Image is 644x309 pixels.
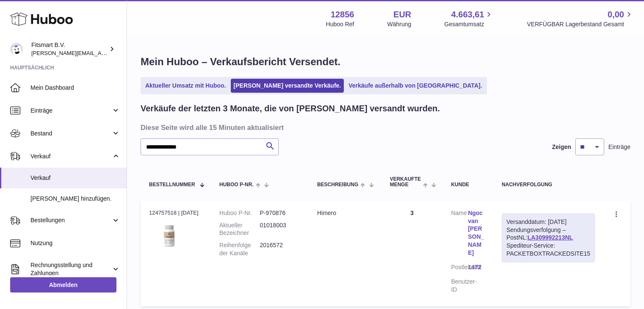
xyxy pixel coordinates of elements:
div: Himero [317,209,373,217]
span: [PERSON_NAME][EMAIL_ADDRESS][DOMAIN_NAME] [31,50,170,56]
dt: Reihenfolge der Kanäle [219,241,260,257]
dt: Aktueller Bezeichner [219,221,260,237]
a: LA309992213NL [528,234,573,241]
div: Spediteur-Service: PACKETBOXTRACKEDSITE15 [506,242,590,258]
a: Abmelden [10,277,116,292]
dd: 01018003 [260,221,300,237]
dt: Huboo P-Nr. [219,209,260,217]
span: VERFÜGBAR Lagerbestand Gesamt [527,20,634,28]
span: Einträge [608,143,630,151]
dt: Benutzer-ID [451,278,468,294]
span: Verkauf [30,174,120,182]
span: Nutzung [30,239,120,247]
a: 1472 [468,263,485,271]
td: 3 [381,201,443,306]
span: Bestellnummer [149,182,195,188]
h1: Mein Huboo – Verkaufsbericht Versendet. [141,55,630,69]
a: Ngoc van [PERSON_NAME] [468,209,485,257]
span: 0,00 [608,9,624,20]
dd: 2016572 [260,241,300,257]
span: Verkaufte Menge [390,177,421,188]
div: 124757518 | [DATE] [149,209,202,217]
div: Kunde [451,182,484,188]
span: [PERSON_NAME] hinzufügen. [30,195,120,203]
img: jonathan@leaderoo.com [10,43,23,55]
a: [PERSON_NAME] versandte Verkäufe. [231,79,344,93]
div: Fitsmart B.V. [31,41,108,57]
span: 4.663,61 [451,9,484,20]
a: Aktueller Umsatz mit Huboo. [142,79,229,93]
div: Nachverfolgung [502,182,595,188]
span: Rechnungsstellung und Zahlungen [30,261,111,277]
span: Huboo P-Nr. [219,182,254,188]
strong: EUR [393,9,411,20]
a: Verkäufe außerhalb von [GEOGRAPHIC_DATA]. [345,79,485,93]
dt: Name [451,209,468,259]
h3: Diese Seite wird alle 15 Minuten aktualisiert [141,123,628,132]
span: Bestand [30,130,111,138]
div: Versanddatum: [DATE] [506,218,590,226]
span: Einträge [30,107,111,115]
dt: Postleitzahl [451,263,468,273]
div: Währung [387,20,412,28]
img: 128561711358723.png [149,219,191,250]
a: 4.663,61 Gesamtumsatz [444,9,494,28]
span: Mein Dashboard [30,84,120,92]
label: Zeigen [552,143,571,151]
strong: 12856 [331,9,354,20]
span: Gesamtumsatz [444,20,494,28]
h2: Verkäufe der letzten 3 Monate, die von [PERSON_NAME] versandt wurden. [141,103,440,114]
dd: P-970876 [260,209,300,217]
div: Huboo Ref [326,20,354,28]
span: Verkauf [30,152,111,160]
div: Sendungsverfolgung – PostNL: [502,213,595,262]
span: Bestellungen [30,216,111,224]
a: 0,00 VERFÜGBAR Lagerbestand Gesamt [527,9,634,28]
span: Beschreibung [317,182,358,188]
